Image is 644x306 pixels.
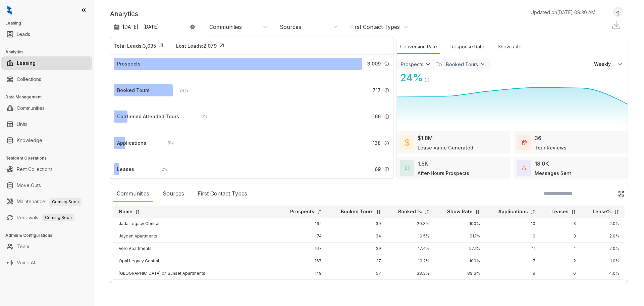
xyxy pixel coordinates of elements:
[278,243,327,255] td: 167
[1,195,92,208] li: Maintenance
[135,209,140,214] img: sorting
[535,170,571,177] div: Messages Sent
[541,230,582,243] td: 3
[581,255,625,267] td: 1.0%
[418,170,469,177] div: After-Hours Prospects
[1,73,92,86] li: Collections
[485,230,541,243] td: 10
[397,40,440,54] div: Conversion Rate
[435,267,485,280] td: 89.3%
[435,243,485,255] td: 57.1%
[280,23,301,31] div: Sources
[541,218,582,230] td: 3
[327,280,386,292] td: 35
[535,144,567,151] div: Tour Reviews
[376,209,381,214] img: sorting
[1,28,92,41] li: Leads
[278,218,327,230] td: 192
[485,218,541,230] td: 10
[1,179,92,192] li: Move Outs
[386,230,435,243] td: 19.5%
[485,267,541,280] td: 9
[581,243,625,255] td: 2.0%
[447,40,488,54] div: Response Rate
[479,61,486,68] img: ViewFilterArrow
[522,166,527,170] img: TotalFum
[156,41,166,51] img: Click Icon
[7,5,12,15] img: logo
[418,160,428,168] div: 1.6K
[581,230,625,243] td: 2.0%
[535,134,541,142] div: 36
[110,9,138,19] p: Analytics
[425,61,431,68] img: ViewFilterArrow
[435,60,442,68] div: To
[581,267,625,280] td: 4.0%
[113,280,278,292] td: Verge
[384,167,389,172] img: Info
[581,280,625,292] td: 0%
[17,118,28,131] a: Units
[593,208,612,215] p: Lease%
[424,77,430,83] img: Info
[386,243,435,255] td: 17.4%
[435,230,485,243] td: 61.1%
[155,166,168,173] div: 2 %
[375,166,381,173] span: 69
[430,71,440,81] img: Click Icon
[17,101,45,115] a: Communities
[418,134,433,142] div: $1.8M
[110,21,201,33] button: [DATE] - [DATE]
[397,70,423,85] div: 24 %
[1,118,92,131] li: Units
[373,87,381,94] span: 717
[531,9,595,16] p: Updated on [DATE] 09:30 AM
[447,208,473,215] p: Show Rate
[485,255,541,267] td: 7
[405,138,410,146] img: LeaseValue
[590,58,628,70] button: Weekly
[117,113,179,120] div: Confirmed Attended Tours
[195,113,208,120] div: 6 %
[117,60,141,68] div: Prospects
[1,211,92,224] li: Renewals
[1,163,92,176] li: Rent Collections
[278,280,327,292] td: 131
[384,88,389,93] img: Info
[373,139,381,147] span: 138
[17,256,35,269] a: Voice AI
[418,144,473,151] div: Lease Value Generated
[594,61,614,68] span: Weekly
[494,40,525,54] div: Show Rate
[159,186,187,202] div: Sources
[278,230,327,243] td: 174
[5,232,94,238] h3: Admin & Configurations
[341,208,374,215] p: Booked Tours
[613,8,623,15] img: UserAvatar
[424,209,429,214] img: sorting
[1,56,92,70] li: Leasing
[522,140,527,145] img: TourReviews
[541,243,582,255] td: 4
[176,42,217,49] div: Lost Leads: 2,079
[405,166,410,171] img: AfterHoursConversations
[17,240,29,253] a: Team
[386,280,435,292] td: 26.7%
[398,208,422,215] p: Booked %
[327,267,386,280] td: 57
[17,134,42,147] a: Knowledge
[327,230,386,243] td: 34
[117,139,146,147] div: Applications
[17,179,41,192] a: Move Outs
[614,209,619,214] img: sorting
[446,61,478,67] div: Booked Tours
[17,163,53,176] a: Rent Collections
[17,56,36,70] a: Leasing
[113,255,278,267] td: Opal Legacy Central
[541,280,582,292] td: 0
[17,73,41,86] a: Collections
[571,209,576,214] img: sorting
[1,101,92,115] li: Communities
[1,256,92,269] li: Voice AI
[386,218,435,230] td: 20.3%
